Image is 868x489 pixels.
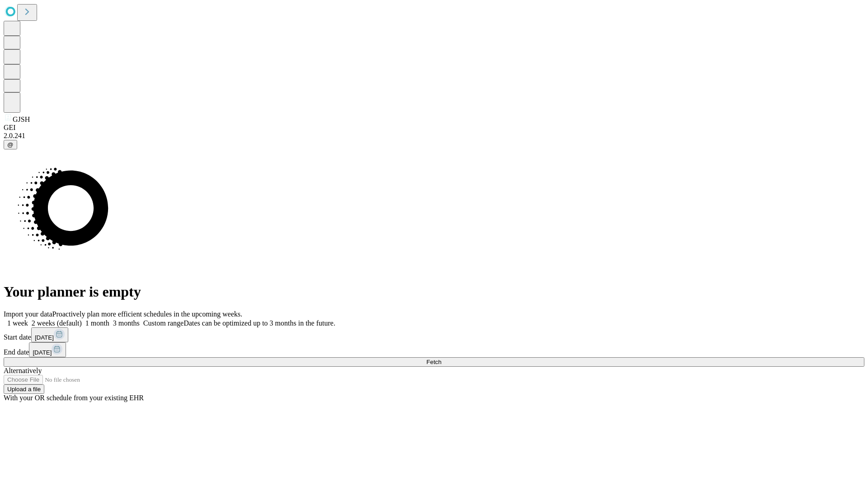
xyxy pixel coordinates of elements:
h1: Your planner is empty [4,283,864,300]
span: Proactively plan more efficient schedules in the upcoming weeks. [52,310,242,318]
button: [DATE] [31,327,68,342]
div: Start date [4,327,864,342]
div: End date [4,342,864,357]
div: 2.0.241 [4,132,864,140]
span: Fetch [426,359,441,365]
div: GEI [4,124,864,132]
span: 2 weeks (default) [32,319,82,327]
span: Custom range [143,319,184,327]
span: 1 month [85,319,109,327]
span: @ [7,141,14,148]
button: Fetch [4,357,864,367]
span: GJSH [13,115,30,123]
span: 1 week [7,319,28,327]
button: @ [4,140,17,149]
span: [DATE] [33,349,52,356]
span: With your OR schedule from your existing EHR [4,394,144,402]
span: Import your data [4,310,52,318]
span: Alternatively [4,367,42,374]
span: Dates can be optimized up to 3 months in the future. [184,319,335,327]
button: [DATE] [29,342,66,357]
span: [DATE] [35,334,54,341]
button: Upload a file [4,384,44,394]
span: 3 months [113,319,140,327]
